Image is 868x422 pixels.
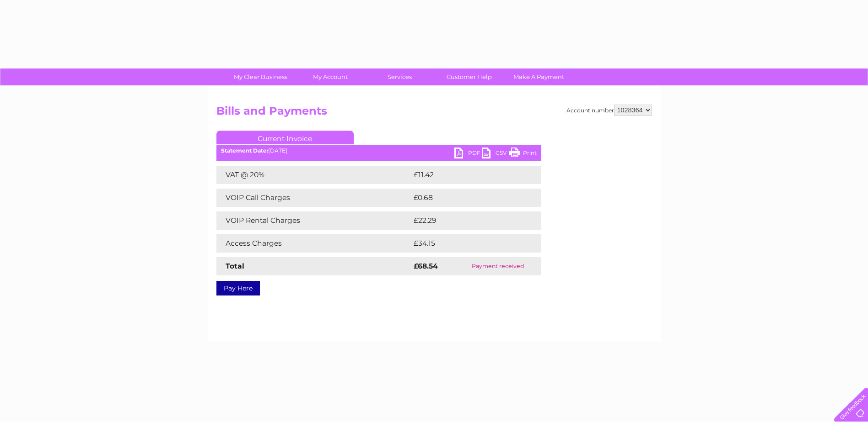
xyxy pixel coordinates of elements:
[226,262,244,270] strong: Total
[216,131,354,144] a: Current Invoice
[411,189,520,207] td: £0.68
[509,148,537,161] a: Print
[216,189,411,207] td: VOIP Call Charges
[292,69,368,85] a: My Account
[216,148,541,154] div: [DATE]
[223,69,298,85] a: My Clear Business
[501,69,577,85] a: Make A Payment
[221,147,268,154] b: Statement Date:
[411,166,521,184] td: £11.42
[216,234,411,253] td: Access Charges
[482,148,509,161] a: CSV
[216,211,411,230] td: VOIP Rental Charges
[411,234,522,253] td: £34.15
[216,281,260,295] a: Pay Here
[454,148,482,161] a: PDF
[431,69,507,85] a: Customer Help
[455,257,541,275] td: Payment received
[216,166,411,184] td: VAT @ 20%
[566,105,652,116] div: Account number
[216,105,652,122] h2: Bills and Payments
[362,69,437,85] a: Services
[414,262,438,270] strong: £68.54
[411,211,523,230] td: £22.29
